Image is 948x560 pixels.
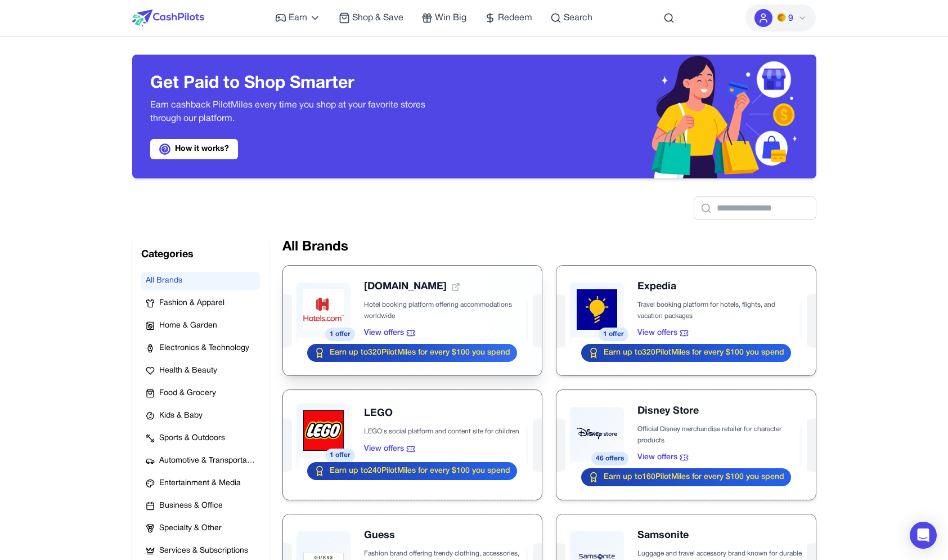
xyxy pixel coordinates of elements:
[484,11,532,25] a: Redeem
[275,11,321,25] a: Earn
[289,11,307,25] span: Earn
[498,11,532,25] span: Redeem
[777,13,786,22] img: PMs
[910,522,937,549] div: Open Intercom Messenger
[159,388,216,399] span: Food & Grocery
[435,11,466,25] span: Win Big
[421,11,466,25] a: Win Big
[141,542,260,560] button: Services & Subscriptions
[282,238,816,256] h2: All Brands
[352,11,403,25] span: Shop & Save
[474,55,816,178] img: Header decoration
[141,474,260,492] button: Entertainment & Media
[141,339,260,357] button: Electronics & Technology
[159,455,255,467] span: Automotive & Transportation
[159,343,249,354] span: Electronics & Technology
[141,519,260,537] button: Specialty & Other
[159,545,248,557] span: Services & Subscriptions
[141,452,260,470] button: Automotive & Transportation
[788,12,793,25] span: 9
[141,362,260,380] button: Health & Beauty
[745,5,816,32] button: PMs9
[141,497,260,515] button: Business & Office
[150,98,456,126] p: Earn cashback PilotMiles every time you shop at your favorite stores through our platform.
[159,523,222,534] span: Specialty & Other
[141,407,260,425] button: Kids & Baby
[150,139,238,159] a: How it works?
[141,317,260,335] button: Home & Garden
[159,433,225,444] span: Sports & Outdoors
[159,365,217,377] span: Health & Beauty
[550,11,592,25] a: Search
[141,272,260,290] button: All Brands
[339,11,403,25] a: Shop & Save
[141,294,260,312] button: Fashion & Apparel
[132,10,204,26] img: CashPilots Logo
[564,11,592,25] span: Search
[159,500,223,512] span: Business & Office
[141,429,260,447] button: Sports & Outdoors
[150,74,456,94] h3: Get Paid to Shop Smarter
[159,410,203,422] span: Kids & Baby
[159,298,224,309] span: Fashion & Apparel
[159,478,241,489] span: Entertainment & Media
[141,247,260,263] h2: Categories
[141,384,260,402] button: Food & Grocery
[159,320,217,331] span: Home & Garden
